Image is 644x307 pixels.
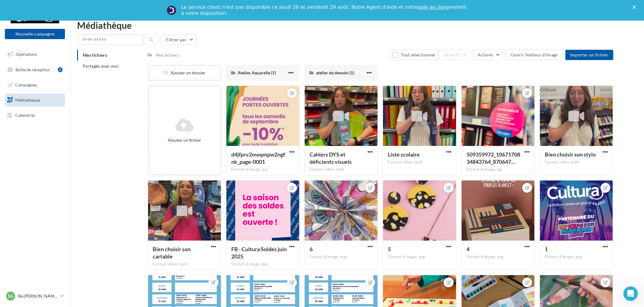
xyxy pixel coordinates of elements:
[388,246,391,252] span: 5
[16,52,37,57] span: Opérations
[181,4,468,16] div: Le service client n'est pas disponible ce jeudi 28 et vendredi 29 août. Notre Agent d'aide et not...
[390,50,438,60] button: Tout sélectionner
[438,50,470,60] button: Gérer(0)
[310,167,373,172] div: Format video: mp4
[58,67,63,72] div: 2
[505,50,563,60] button: Ouvrir l'éditeur d'image
[545,151,596,158] span: Bien choisir son stylo
[418,4,449,10] a: aide en ligne
[77,21,637,30] div: Médiathèque
[455,52,460,57] span: (0)
[151,137,218,143] div: Ajouter un fichier
[4,48,66,61] a: Opérations
[149,70,220,76] div: Ajouter un dossier
[15,112,36,117] span: Calendrier
[231,151,285,165] span: d4jfprv2moqmpw2ngfnk_page-0001
[83,63,119,69] span: Partagés avec moi
[5,290,65,302] a: SG Ste [PERSON_NAME] des Bois
[466,151,520,165] span: 509359972_1067170834843764_8706477078615816125_n
[153,246,191,260] span: Bien choisir son cartable
[4,109,66,122] a: Calendrier
[388,151,420,158] span: Liste scolaire
[388,160,451,165] div: Format video: mp4
[5,29,65,39] button: Nouvelle campagne
[478,52,493,57] span: Actions
[167,5,176,15] img: Profile image for Service-Client
[466,254,530,260] div: Format d'image: png
[15,82,37,87] span: Campagnes
[565,50,613,60] button: Importer un fichier
[231,246,287,260] span: FB - Cultura Soldes juin 2025
[156,52,179,58] div: Mes fichiers
[310,254,373,260] div: Format d'image: png
[231,167,294,172] div: Format d'image: jpg
[4,79,66,91] a: Campagnes
[316,70,354,75] span: atelier de demain (1)
[8,293,13,299] span: SG
[473,50,503,60] button: Actions
[231,261,294,267] div: Format d'image: jpg
[545,254,608,260] div: Format d'image: png
[466,167,530,172] div: Format d'image: jpg
[545,246,548,252] span: 1
[310,246,313,252] span: 6
[310,151,352,165] span: Cahiers DYS et déficients visuels
[4,63,66,76] a: Boîte de réception2
[83,52,107,58] span: Mes fichiers
[153,261,216,267] div: Format video: mp4
[632,5,639,9] div: Fermer
[161,35,197,45] button: Filtrer par
[18,293,58,299] p: Ste [PERSON_NAME] des Bois
[388,254,451,260] div: Format d'image: png
[570,52,608,57] span: Importer un fichier
[238,70,276,75] span: Atelier Aquarelle (1)
[545,160,608,165] div: Format video: mp4
[15,67,50,72] span: Boîte de réception
[4,94,66,106] a: Médiathèque
[623,286,638,301] iframe: Intercom live chat
[466,246,469,252] span: 4
[15,97,40,103] span: Médiathèque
